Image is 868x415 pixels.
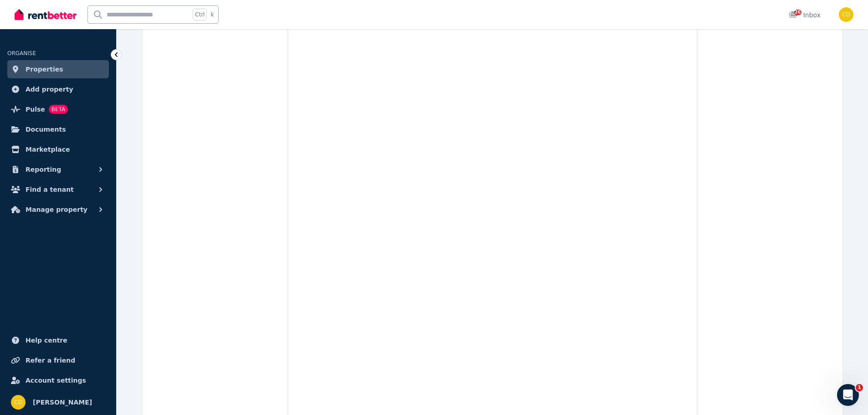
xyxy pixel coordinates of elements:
span: Find a tenant [26,184,74,195]
button: Manage property [7,200,109,219]
span: 26 [794,10,801,15]
a: Documents [7,120,109,138]
span: Manage property [26,204,87,215]
span: Account settings [26,375,86,386]
span: Documents [26,124,66,135]
span: ORGANISE [7,50,36,56]
span: Refer a friend [26,355,75,366]
img: Chris Dimitropoulos [11,395,26,410]
span: Ctrl [193,9,207,20]
img: Chris Dimitropoulos [839,7,853,22]
a: Refer a friend [7,351,109,369]
span: Reporting [26,164,61,175]
span: Help centre [26,335,67,346]
span: [PERSON_NAME] [33,397,92,408]
a: Properties [7,60,109,78]
button: Reporting [7,160,109,179]
a: PulseBETA [7,100,109,118]
a: Account settings [7,371,109,389]
img: RentBetter [15,8,77,21]
button: Find a tenant [7,180,109,199]
iframe: Intercom live chat [837,384,859,406]
a: Add property [7,80,109,98]
div: Inbox [789,10,821,20]
span: 1 [856,384,863,391]
span: BETA [49,105,68,114]
span: Pulse [26,104,45,115]
a: Marketplace [7,140,109,159]
span: Add property [26,84,73,95]
a: Help centre [7,331,109,349]
span: k [211,11,214,18]
span: Marketplace [26,144,70,155]
span: Properties [26,64,63,75]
